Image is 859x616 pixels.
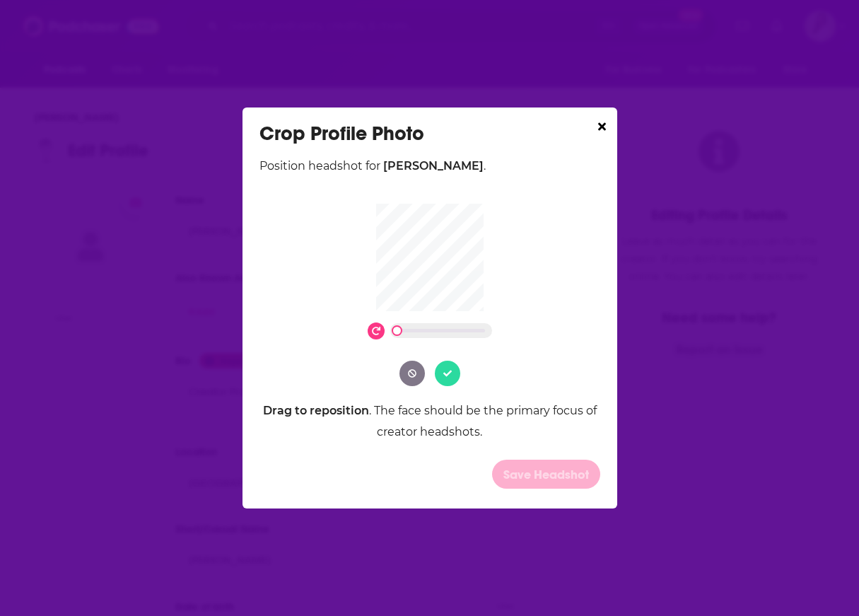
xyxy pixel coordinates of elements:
[383,159,484,173] span: [PERSON_NAME]
[259,122,600,146] div: Crop Profile Photo
[363,159,486,173] span: for .
[492,460,600,489] button: Save Headshot
[259,400,600,443] div: . The face should be the primary focus of creator headshots.
[263,404,369,417] span: Drag to reposition
[259,156,600,177] div: Position headshot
